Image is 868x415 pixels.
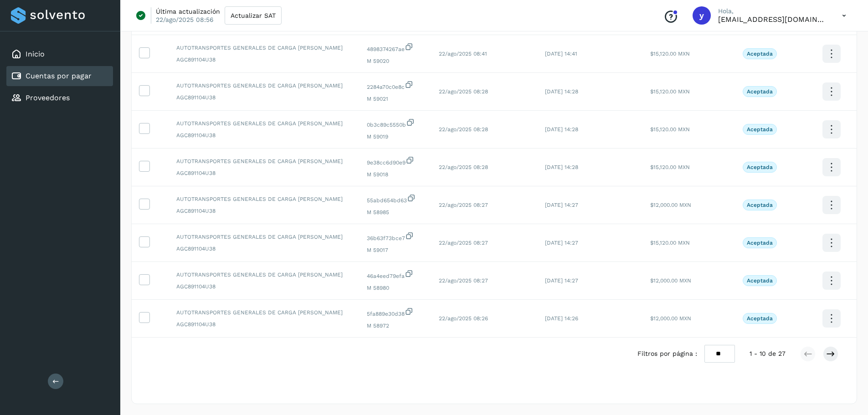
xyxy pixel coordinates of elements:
[156,15,214,24] p: 22/ago/2025 08:56
[747,88,773,95] p: Aceptada
[650,240,690,246] span: $15,120.00 MXN
[439,51,487,57] span: 22/ago/2025 08:41
[750,349,786,359] span: 1 - 10 de 27
[545,240,578,246] span: [DATE] 14:27
[718,7,827,15] p: Hola,
[225,6,282,25] button: Actualizar SAT
[545,277,578,284] span: [DATE] 14:27
[176,44,352,52] span: AUTOTRANSPORTES GENERALES DE CARGA [PERSON_NAME]
[367,95,424,103] span: M 59021
[545,315,578,322] span: [DATE] 14:26
[367,269,424,280] span: 46a4eed79efa
[747,126,773,133] p: Aceptada
[6,44,113,64] div: Inicio
[156,7,220,15] p: Última actualización
[367,231,424,242] span: 36b63f73bce7
[176,282,352,291] span: AGC891104U38
[367,118,424,129] span: 0b3c89c5550b
[439,126,488,133] span: 22/ago/2025 08:28
[176,245,352,253] span: AGC891104U38
[176,207,352,215] span: AGC891104U38
[367,80,424,91] span: 2284a70c0e8c
[650,164,690,170] span: $15,120.00 MXN
[650,88,690,95] span: $15,120.00 MXN
[650,315,691,322] span: $12,000.00 MXN
[176,195,352,203] span: AUTOTRANSPORTES GENERALES DE CARGA [PERSON_NAME]
[545,51,577,57] span: [DATE] 14:41
[439,202,488,208] span: 22/ago/2025 08:27
[176,169,352,177] span: AGC891104U38
[26,93,70,102] a: Proveedores
[176,271,352,279] span: AUTOTRANSPORTES GENERALES DE CARGA [PERSON_NAME]
[367,156,424,167] span: 9e38cc6d90e9
[6,66,113,86] div: Cuentas por pagar
[367,42,424,53] span: 4898374267ae
[747,164,773,170] p: Aceptada
[545,202,578,208] span: [DATE] 14:27
[545,164,578,170] span: [DATE] 14:28
[718,15,827,24] p: ycordova@rad-logistics.com
[439,315,488,322] span: 22/ago/2025 08:26
[439,164,488,170] span: 22/ago/2025 08:28
[367,57,424,65] span: M 59020
[176,233,352,241] span: AUTOTRANSPORTES GENERALES DE CARGA [PERSON_NAME]
[367,133,424,141] span: M 59019
[545,126,578,133] span: [DATE] 14:28
[439,277,488,284] span: 22/ago/2025 08:27
[176,56,352,64] span: AGC891104U38
[747,51,773,57] p: Aceptada
[367,170,424,179] span: M 59018
[637,349,697,359] span: Filtros por página :
[367,284,424,292] span: M 58980
[650,126,690,133] span: $15,120.00 MXN
[650,202,691,208] span: $12,000.00 MXN
[367,307,424,318] span: 5fa889e30d38
[176,131,352,139] span: AGC891104U38
[176,82,352,90] span: AUTOTRANSPORTES GENERALES DE CARGA [PERSON_NAME]
[747,240,773,246] p: Aceptada
[747,315,773,322] p: Aceptada
[176,308,352,317] span: AUTOTRANSPORTES GENERALES DE CARGA [PERSON_NAME]
[545,88,578,95] span: [DATE] 14:28
[367,322,424,330] span: M 58972
[176,320,352,328] span: AGC891104U38
[6,88,113,108] div: Proveedores
[650,277,691,284] span: $12,000.00 MXN
[367,194,424,205] span: 55abd654bd63
[26,72,92,80] a: Cuentas por pagar
[176,119,352,128] span: AUTOTRANSPORTES GENERALES DE CARGA [PERSON_NAME]
[367,208,424,216] span: M 58985
[176,157,352,165] span: AUTOTRANSPORTES GENERALES DE CARGA [PERSON_NAME]
[747,277,773,284] p: Aceptada
[439,88,488,95] span: 22/ago/2025 08:28
[747,202,773,208] p: Aceptada
[650,51,690,57] span: $15,120.00 MXN
[439,240,488,246] span: 22/ago/2025 08:27
[26,50,45,58] a: Inicio
[231,12,276,19] span: Actualizar SAT
[176,93,352,102] span: AGC891104U38
[367,246,424,254] span: M 59017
